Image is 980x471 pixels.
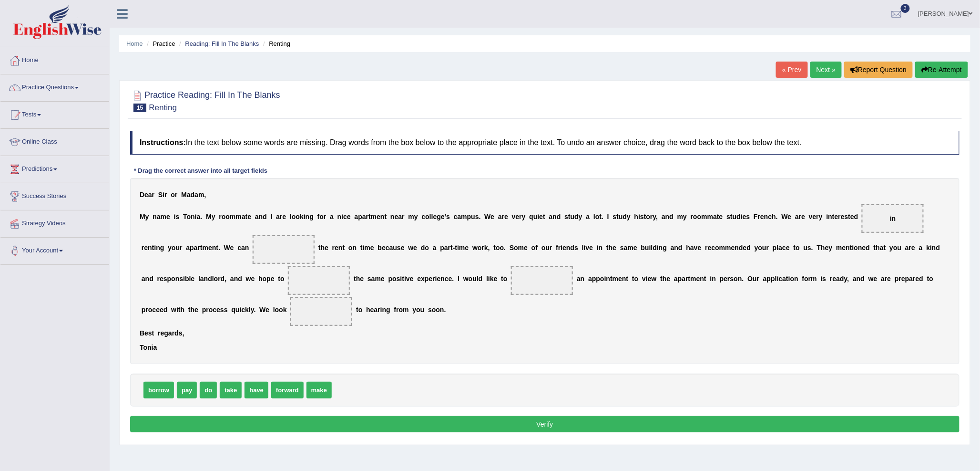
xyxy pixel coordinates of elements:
[850,213,854,220] b: e
[422,213,426,220] b: c
[498,213,502,220] b: a
[613,213,617,220] b: s
[743,213,746,220] b: e
[276,213,280,220] b: a
[176,213,180,220] b: s
[479,213,481,220] b: .
[195,213,197,220] b: i
[365,244,370,251] b: m
[255,213,259,220] b: a
[472,244,478,251] b: w
[644,213,646,220] b: t
[283,213,286,220] b: e
[230,244,234,251] b: e
[640,213,644,220] b: s
[733,213,737,220] b: u
[691,213,693,220] b: r
[623,213,627,220] b: d
[153,213,157,220] b: n
[457,244,459,251] b: i
[490,213,494,220] b: e
[363,244,365,251] b: i
[707,213,713,220] b: m
[519,213,521,220] b: r
[0,102,109,126] a: Tests
[309,213,314,220] b: g
[602,213,603,220] b: .
[253,235,315,264] span: Drop target
[665,213,670,220] b: n
[475,213,479,220] b: s
[488,244,490,251] b: ,
[206,213,212,220] b: M
[646,213,651,220] b: o
[0,74,109,98] a: Practice Questions
[378,244,382,251] b: b
[332,244,335,251] b: r
[586,213,590,220] b: a
[810,62,842,78] a: Next »
[741,213,743,220] b: i
[304,213,306,220] b: i
[142,244,144,251] b: r
[386,244,389,251] b: c
[395,213,398,220] b: e
[446,213,450,220] b: s
[662,213,665,220] b: a
[634,213,639,220] b: h
[616,213,619,220] b: t
[425,244,429,251] b: o
[198,191,204,199] b: m
[0,183,109,207] a: Success Stories
[564,213,568,220] b: s
[148,244,152,251] b: n
[343,213,347,220] b: c
[190,244,194,251] b: p
[180,244,182,251] b: r
[397,244,401,251] b: s
[458,213,461,220] b: a
[593,213,595,220] b: l
[421,244,425,251] b: d
[533,213,538,220] b: u
[197,213,201,220] b: a
[561,244,562,251] b: i
[538,213,540,220] b: i
[597,244,599,251] b: i
[186,244,190,251] b: a
[341,213,343,220] b: i
[788,213,792,220] b: e
[321,244,325,251] b: h
[152,191,154,199] b: r
[224,244,230,251] b: W
[145,213,149,220] b: y
[471,213,475,220] b: u
[828,213,833,220] b: n
[459,244,465,251] b: m
[539,213,543,220] b: e
[191,213,195,220] b: n
[650,213,653,220] b: r
[380,213,385,220] b: n
[194,244,198,251] b: a
[890,215,896,222] span: in
[245,213,248,220] b: t
[795,213,799,220] b: a
[450,244,453,251] b: t
[152,244,154,251] b: t
[317,213,320,220] b: f
[441,213,445,220] b: e
[500,244,504,251] b: o
[368,213,371,220] b: t
[782,213,788,220] b: W
[697,213,702,220] b: o
[579,213,582,220] b: y
[425,213,429,220] b: o
[531,244,536,251] b: o
[586,244,590,251] b: v
[347,213,351,220] b: e
[571,213,575,220] b: u
[776,62,807,78] a: « Prev
[496,244,500,251] b: o
[461,213,467,220] b: m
